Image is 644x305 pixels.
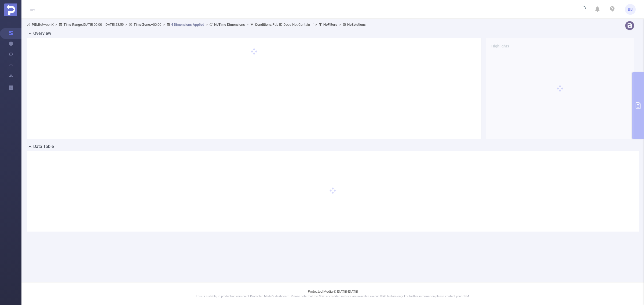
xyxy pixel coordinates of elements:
b: Conditions : [255,23,272,27]
u: 4 Dimensions Applied [171,23,204,27]
h2: Data Table [33,143,54,150]
span: BB [628,4,633,15]
b: No Time Dimensions [214,23,245,27]
span: > [124,23,129,27]
b: No Solutions [347,23,366,27]
p: This is a stable, in production version of Protected Media's dashboard. Please note that the MRC ... [35,294,631,299]
i: icon: loading [579,6,586,13]
img: Protected Media [4,3,17,16]
footer: Protected Media © [DATE]-[DATE] [21,282,644,305]
span: > [337,23,342,27]
span: Pub ID Does Not Contain '_' [255,23,313,27]
b: No Filters [323,23,337,27]
span: > [54,23,59,27]
span: > [161,23,166,27]
b: Time Range: [64,23,83,27]
span: > [204,23,209,27]
i: icon: user [27,23,32,26]
span: > [313,23,319,27]
b: Time Zone: [134,23,151,27]
h2: Overview [33,30,51,37]
b: PID: [32,23,38,27]
span: > [245,23,250,27]
span: BetweenX [DATE] 00:00 - [DATE] 23:59 +00:00 [27,23,366,27]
